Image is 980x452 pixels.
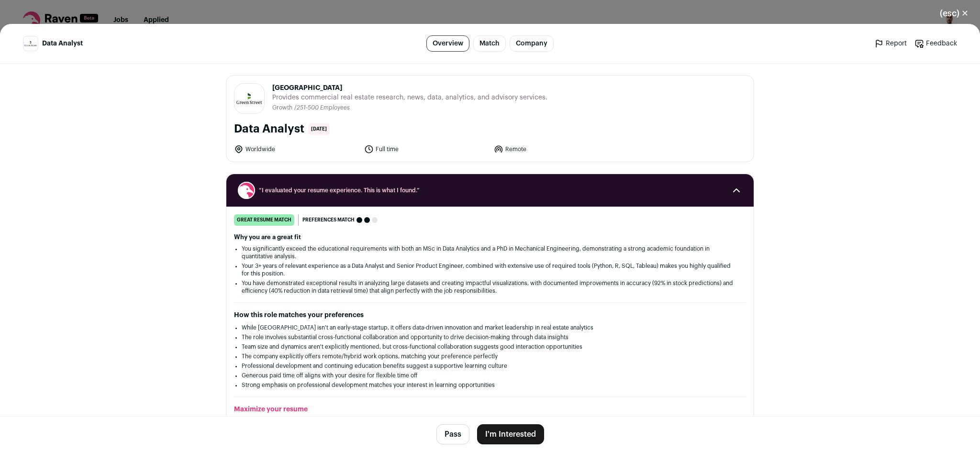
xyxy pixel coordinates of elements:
[874,39,907,48] a: Report
[302,215,355,225] span: Preferences match
[234,91,264,106] img: 3c52058521596fc25b84fd73fae32f382ddd38501b9e9827a064d984e815b666.jpg
[234,405,746,414] h2: Maximize your resume
[242,353,738,360] li: The company explicitly offers remote/hybrid work options, matching your preference perfectly
[234,214,294,226] div: great resume match
[242,372,738,379] li: Generous paid time off aligns with your desire for flexible time off
[234,310,746,320] h2: How this role matches your preferences
[23,40,38,47] img: 3c52058521596fc25b84fd73fae32f382ddd38501b9e9827a064d984e815b666.jpg
[426,35,469,52] a: Overview
[242,324,738,331] li: While [GEOGRAPHIC_DATA] isn't an early-stage startup, it offers data-driven innovation and market...
[234,121,304,137] h1: Data Analyst
[242,343,738,351] li: Team size and dynamics aren't explicitly mentioned, but cross-functional collaboration suggests g...
[928,3,980,24] button: Close modal
[242,362,738,370] li: Professional development and continuing education benefits suggest a supportive learning culture
[242,262,738,277] li: Your 3+ years of relevant experience as a Data Analyst and Senior Product Engineer, combined with...
[510,35,554,52] a: Company
[308,123,330,135] span: [DATE]
[242,333,738,341] li: The role involves substantial cross-functional collaboration and opportunity to drive decision-ma...
[477,424,544,444] button: I'm Interested
[914,39,957,48] a: Feedback
[364,144,489,154] li: Full time
[272,93,547,102] span: Provides commercial real estate research, news, data, analytics, and advisory services.
[436,424,469,444] button: Pass
[297,105,350,110] span: 251-500 Employees
[234,233,746,241] h2: Why you are a great fit
[473,35,506,52] a: Match
[494,144,618,154] li: Remote
[234,144,358,154] li: Worldwide
[294,104,350,111] li: /
[242,279,738,295] li: You have demonstrated exceptional results in analyzing large datasets and creating impactful visu...
[272,83,547,93] span: [GEOGRAPHIC_DATA]
[272,104,294,111] li: Growth
[259,187,721,194] span: “I evaluated your resume experience. This is what I found.”
[42,39,83,48] span: Data Analyst
[242,245,738,260] li: You significantly exceed the educational requirements with both an MSc in Data Analytics and a Ph...
[242,381,738,389] li: Strong emphasis on professional development matches your interest in learning opportunities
